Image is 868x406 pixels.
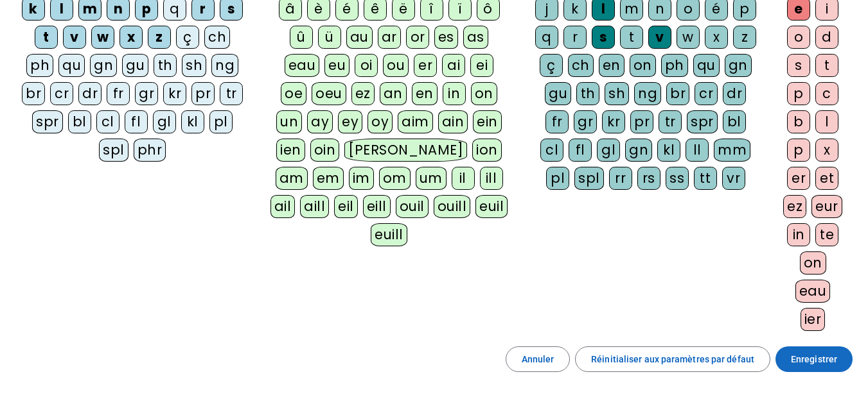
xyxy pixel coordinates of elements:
[574,167,604,190] div: spl
[378,26,401,49] div: ar
[96,110,120,133] div: cl
[135,82,158,105] div: gr
[443,82,466,105] div: in
[705,26,728,49] div: x
[176,26,199,49] div: ç
[522,351,554,367] span: Annuler
[58,54,85,77] div: qu
[569,139,592,162] div: fl
[695,82,718,105] div: cr
[666,82,689,105] div: br
[211,54,238,77] div: ng
[597,139,620,162] div: gl
[368,110,393,133] div: oy
[800,251,826,275] div: on
[134,139,166,162] div: phr
[99,139,128,162] div: spl
[338,110,362,133] div: ey
[148,26,171,49] div: z
[473,110,502,133] div: ein
[693,54,720,77] div: qu
[281,82,306,105] div: oe
[414,54,437,77] div: er
[694,167,717,190] div: tt
[125,110,148,133] div: fl
[107,82,130,105] div: fr
[300,195,329,218] div: aill
[723,110,746,133] div: bl
[120,26,143,49] div: x
[349,167,374,190] div: im
[334,195,358,218] div: eil
[310,139,340,162] div: oin
[563,26,587,49] div: r
[22,82,45,105] div: br
[815,223,838,246] div: te
[540,54,563,77] div: ç
[815,167,838,190] div: et
[324,54,350,77] div: eu
[592,26,615,49] div: s
[723,82,746,105] div: dr
[351,82,375,105] div: ez
[463,26,488,49] div: as
[276,167,308,190] div: am
[412,82,438,105] div: en
[787,167,810,190] div: er
[32,110,63,133] div: spr
[661,54,688,77] div: ph
[383,54,409,77] div: ou
[91,26,114,49] div: w
[220,82,243,105] div: tr
[815,139,838,162] div: x
[574,110,597,133] div: gr
[801,308,826,331] div: ier
[535,26,558,49] div: q
[795,280,831,303] div: eau
[312,82,346,105] div: oeu
[471,82,497,105] div: on
[475,195,508,218] div: euil
[26,54,53,77] div: ph
[666,167,689,190] div: ss
[154,54,177,77] div: th
[815,110,838,133] div: l
[722,167,745,190] div: vr
[379,167,411,190] div: om
[380,82,407,105] div: an
[546,167,569,190] div: pl
[602,110,625,133] div: kr
[687,110,718,133] div: spr
[434,26,458,49] div: es
[787,139,810,162] div: p
[396,195,429,218] div: ouil
[470,54,493,77] div: ei
[182,54,206,77] div: sh
[318,26,341,49] div: ü
[787,54,810,77] div: s
[815,82,838,105] div: c
[209,110,233,133] div: pl
[787,110,810,133] div: b
[285,54,320,77] div: eau
[576,82,599,105] div: th
[714,139,750,162] div: mm
[630,110,653,133] div: pr
[575,346,770,372] button: Réinitialiser aux paramètres par défaut
[406,26,429,49] div: or
[344,139,467,162] div: [PERSON_NAME]
[787,223,810,246] div: in
[811,195,842,218] div: eur
[398,110,433,133] div: aim
[270,195,296,218] div: ail
[153,110,176,133] div: gl
[815,54,838,77] div: t
[90,54,117,77] div: gn
[568,54,594,77] div: ch
[191,82,215,105] div: pr
[307,110,333,133] div: ay
[122,54,148,77] div: gu
[775,346,853,372] button: Enregistrer
[163,82,186,105] div: kr
[686,139,709,162] div: ll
